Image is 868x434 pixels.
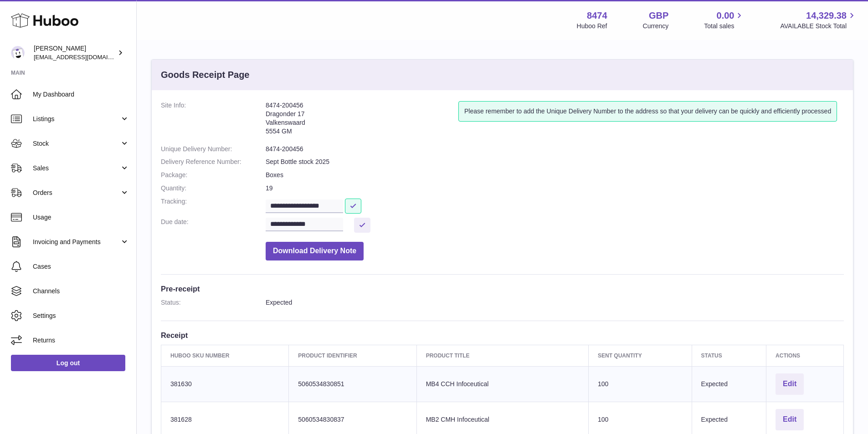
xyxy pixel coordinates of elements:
dd: Sept Bottle stock 2025 [266,158,844,166]
button: Edit [776,373,804,395]
span: Returns [33,336,129,345]
dt: Quantity: [161,184,266,193]
td: 5060534830851 [289,366,416,402]
th: Huboo SKU Number [161,345,289,366]
dd: Boxes [266,171,844,179]
dd: Expected [266,298,844,307]
td: 381630 [161,366,289,402]
strong: 8474 [587,10,607,22]
span: My Dashboard [33,90,129,99]
span: Settings [33,311,129,320]
span: Sales [33,164,120,173]
span: Listings [33,115,120,123]
strong: GBP [649,10,668,22]
th: Product Identifier [289,345,416,366]
span: Usage [33,213,129,222]
dt: Site Info: [161,101,266,140]
span: Orders [33,189,120,197]
dt: Package: [161,171,266,179]
td: MB4 CCH Infoceutical [416,366,588,402]
span: AVAILABLE Stock Total [780,22,857,31]
th: Status [692,345,766,366]
span: [EMAIL_ADDRESS][DOMAIN_NAME] [34,53,134,61]
address: 8474-200456 Dragonder 17 Valkenswaard 5554 GM [266,101,458,140]
dt: Tracking: [161,197,266,213]
span: 14,329.38 [806,10,847,22]
a: 14,329.38 AVAILABLE Stock Total [780,10,857,31]
button: Download Delivery Note [266,242,364,260]
th: Actions [766,345,844,366]
th: Sent Quantity [589,345,692,366]
h3: Pre-receipt [161,284,844,294]
dt: Status: [161,298,266,307]
span: Cases [33,262,129,271]
span: Total sales [704,22,745,31]
dt: Delivery Reference Number: [161,158,266,166]
span: 0.00 [717,10,734,22]
th: Product title [416,345,588,366]
dt: Unique Delivery Number: [161,145,266,153]
span: Channels [33,287,129,296]
dd: 19 [266,184,844,193]
a: Log out [11,355,125,371]
div: Currency [643,22,669,31]
img: orders@neshealth.com [11,46,25,60]
button: Edit [776,409,804,430]
dt: Due date: [161,218,266,233]
a: 0.00 Total sales [704,10,745,31]
span: Invoicing and Payments [33,238,120,246]
td: 100 [589,366,692,402]
h3: Goods Receipt Page [161,69,250,81]
div: [PERSON_NAME] [34,44,116,61]
span: Stock [33,139,120,148]
h3: Receipt [161,330,844,340]
dd: 8474-200456 [266,145,844,153]
div: Huboo Ref [577,22,607,31]
div: Please remember to add the Unique Delivery Number to the address so that your delivery can be qui... [458,101,837,122]
td: Expected [692,366,766,402]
